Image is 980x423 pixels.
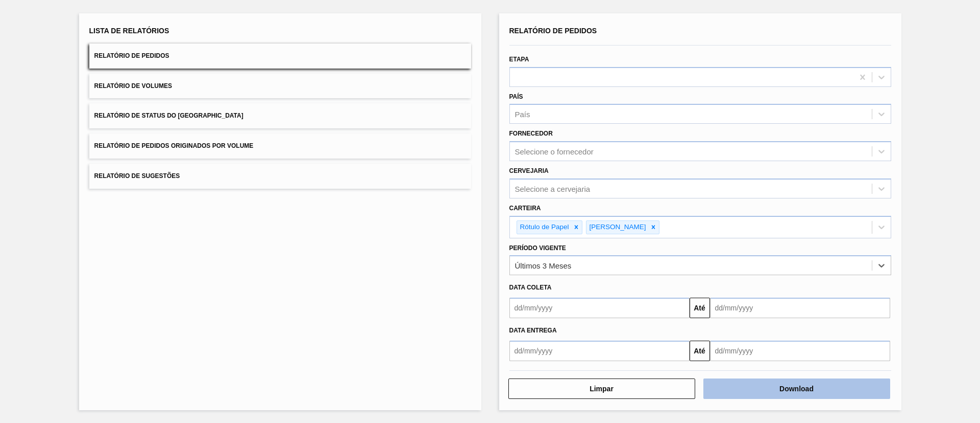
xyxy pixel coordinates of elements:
button: Até [690,341,710,361]
input: dd/mm/yyyy [509,298,690,318]
label: Carteira [509,205,541,212]
button: Relatório de Sugestões [89,164,471,189]
button: Relatório de Pedidos Originados por Volume [89,133,471,159]
label: Cervejaria [509,167,549,174]
input: dd/mm/yyyy [710,298,890,318]
label: Fornecedor [509,130,553,137]
span: Data entrega [509,327,557,334]
span: Relatório de Pedidos [509,27,597,35]
div: Selecione o fornecedor [515,147,594,156]
div: Últimos 3 Meses [515,261,572,270]
div: Rótulo de Papel [517,221,571,234]
span: Data coleta [509,284,552,291]
button: Limpar [508,379,695,399]
button: Até [690,298,710,318]
span: Relatório de Sugestões [94,172,180,180]
span: Lista de Relatórios [89,27,169,35]
input: dd/mm/yyyy [710,341,890,361]
span: Relatório de Status do [GEOGRAPHIC_DATA] [94,112,243,119]
button: Relatório de Status do [GEOGRAPHIC_DATA] [89,103,471,128]
div: [PERSON_NAME] [586,221,648,234]
div: Selecione a cervejaria [515,184,591,193]
span: Relatório de Pedidos Originados por Volume [94,142,254,149]
label: Período Vigente [509,244,566,252]
button: Relatório de Volumes [89,74,471,99]
span: Relatório de Volumes [94,82,172,90]
div: País [515,110,530,119]
button: Download [703,379,890,399]
span: Relatório de Pedidos [94,52,169,59]
label: País [509,93,523,100]
input: dd/mm/yyyy [509,341,690,361]
button: Relatório de Pedidos [89,43,471,69]
label: Etapa [509,56,529,63]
